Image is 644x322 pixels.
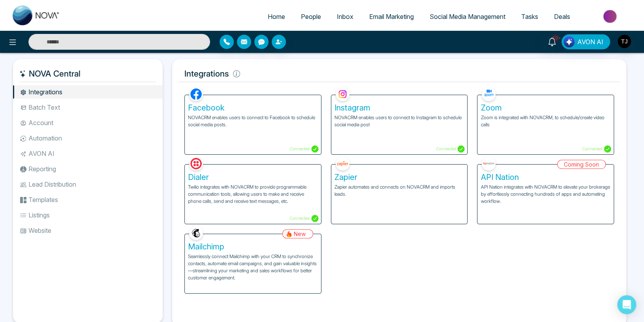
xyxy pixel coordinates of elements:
a: Email Marketing [361,9,422,24]
h5: Integrations [178,66,620,82]
span: 10+ [552,34,559,41]
li: Templates [13,193,163,206]
img: User Avatar [618,35,631,48]
li: Website [13,224,163,237]
h5: Facebook [188,103,318,112]
button: AVON AI [561,34,610,49]
img: Market-place.gif [582,7,639,25]
a: Inbox [329,9,361,24]
img: Mailchimp [189,226,203,240]
span: Social Media Management [430,13,505,21]
p: Connected [582,145,611,153]
span: Email Marketing [369,13,414,21]
img: new-tag [286,231,292,237]
p: Connected [289,145,319,153]
li: Listings [13,208,163,222]
img: Dialer [189,157,203,170]
p: Seamlessly connect Mailchimp with your CRM to synchronize contacts, automate email campaigns, and... [188,253,318,281]
p: Connected [289,215,319,222]
li: Account [13,116,163,129]
p: NOVACRM enables users to connect to Instagram to schedule social media post [334,114,464,128]
span: AVON AI [577,37,603,47]
h5: Dialer [188,172,318,182]
p: Zapier automates and connects on NOVACRM and imports leads. [334,183,464,198]
span: Home [268,13,285,21]
span: Inbox [337,13,353,21]
li: Integrations [13,85,163,99]
h5: NOVA Central [19,66,156,82]
img: Nova CRM Logo [13,6,60,25]
span: Tasks [521,13,538,21]
a: Social Media Management [422,9,513,24]
img: Lead Flow [563,36,575,47]
span: People [301,13,321,21]
span: Deals [554,13,570,21]
img: Connected [604,145,611,153]
div: New [282,229,313,238]
li: Reporting [13,162,163,176]
p: Twilio integrates with NOVACRM to provide programmable communication tools, allowing users to mak... [188,183,318,205]
h5: Mailchimp [188,242,318,251]
a: Deals [546,9,578,24]
img: Connected [311,215,319,222]
li: AVON AI [13,147,163,160]
div: Open Intercom Messenger [617,295,636,314]
li: Automation [13,131,163,145]
a: Tasks [513,9,546,24]
p: Zoom is integrated with NOVACRM, to schedule/create video calls [481,114,610,128]
a: 10+ [543,34,561,48]
li: Lead Distribution [13,178,163,191]
img: Zoom [482,87,496,101]
img: Connected [457,145,465,153]
li: Batch Text [13,101,163,114]
img: Zapier [336,157,349,170]
img: Facebook [189,87,203,101]
h5: Instagram [334,103,464,112]
p: NOVACRM enables users to connect to Facebook to schedule social media posts. [188,114,318,128]
a: People [293,9,329,24]
p: Connected [436,145,465,153]
h5: Zoom [481,103,610,112]
img: Instagram [336,87,349,101]
h5: Zapier [334,172,464,182]
img: Connected [311,145,319,153]
a: Home [260,9,293,24]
